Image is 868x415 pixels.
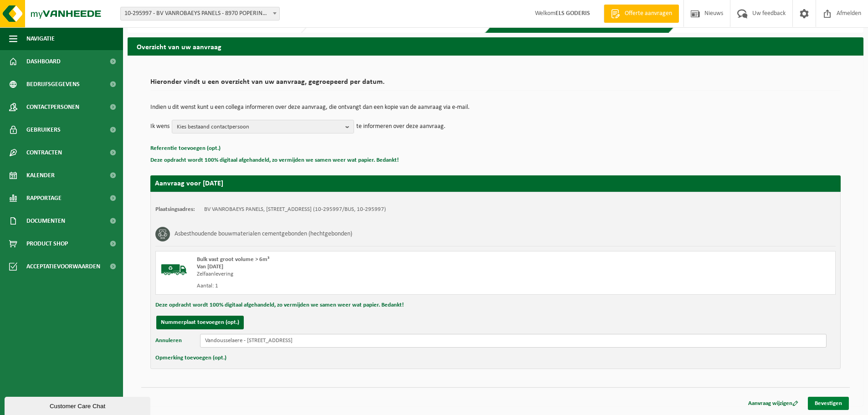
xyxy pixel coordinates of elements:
[150,120,169,133] p: Ik wens
[155,334,182,348] button: Annuleren
[120,7,280,20] span: 10-295997 - BV VANROBAEYS PANELS - 8970 POPERINGE, BENELUXLAAN 12
[197,282,532,290] div: Aantal: 1
[26,141,62,164] span: Contracten
[160,256,188,283] img: BL-SO-LV.png
[26,27,55,50] span: Navigatie
[155,299,404,311] button: Deze opdracht wordt 100% digitaal afgehandeld, zo vermijden we samen weer wat papier. Bedankt!
[26,232,68,255] span: Product Shop
[5,395,152,415] iframe: chat widget
[177,120,342,134] span: Kies bestaand contactpersoon
[150,154,399,166] button: Deze opdracht wordt 100% digitaal afgehandeld, zo vermijden we samen weer wat papier. Bedankt!
[155,206,195,212] strong: Plaatsingsadres:
[808,397,849,410] a: Bevestigen
[155,352,226,364] button: Opmerking toevoegen (opt.)
[741,397,805,410] a: Aanvraag wijzigen
[150,78,841,91] h2: Hieronder vindt u een overzicht van uw aanvraag, gegroepeerd per datum.
[150,104,841,111] p: Indien u dit wenst kunt u een collega informeren over deze aanvraag, die ontvangt dan een kopie v...
[356,120,446,133] p: te informeren over deze aanvraag.
[197,271,532,278] div: Zelfaanlevering
[172,120,354,133] button: Kies bestaand contactpersoon
[622,9,674,18] span: Offerte aanvragen
[26,96,79,118] span: Contactpersonen
[26,118,61,141] span: Gebruikers
[555,10,590,17] strong: ELS GODERIS
[128,37,863,55] h2: Overzicht van uw aanvraag
[604,5,679,23] a: Offerte aanvragen
[197,256,269,262] span: Bulk vast groot volume > 6m³
[155,180,223,187] strong: Aanvraag voor [DATE]
[121,7,279,20] span: 10-295997 - BV VANROBAEYS PANELS - 8970 POPERINGE, BENELUXLAAN 12
[175,227,352,241] h3: Asbesthoudende bouwmaterialen cementgebonden (hechtgebonden)
[200,334,827,348] input: Uw referentie voor deze aanvraag
[204,206,386,213] td: BV VANROBAEYS PANELS, [STREET_ADDRESS] (10-295997/BUS, 10-295997)
[26,255,100,278] span: Acceptatievoorwaarden
[26,210,65,232] span: Documenten
[26,73,80,96] span: Bedrijfsgegevens
[156,316,244,329] button: Nummerplaat toevoegen (opt.)
[26,164,55,187] span: Kalender
[26,187,62,210] span: Rapportage
[26,50,61,73] span: Dashboard
[197,264,223,270] strong: Van [DATE]
[150,143,221,154] button: Referentie toevoegen (opt.)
